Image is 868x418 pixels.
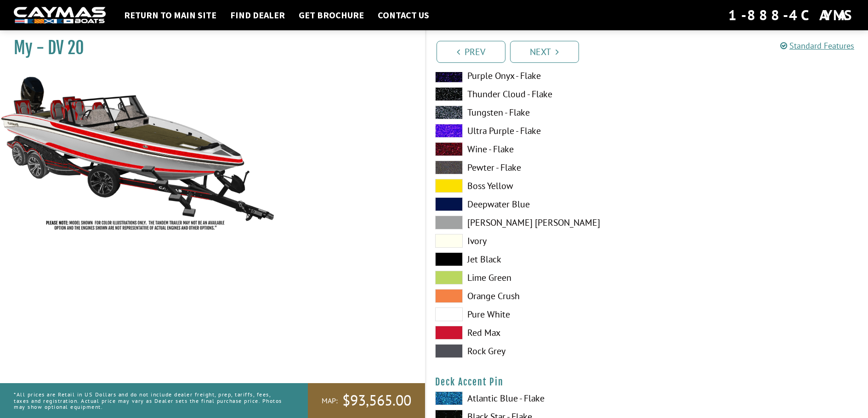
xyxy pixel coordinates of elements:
label: Rock Grey [435,344,638,358]
label: Boss Yellow [435,179,638,193]
a: Contact Us [373,9,434,21]
a: Standard Features [780,40,854,51]
a: MAP:$93,565.00 [308,383,425,418]
label: Thunder Cloud - Flake [435,87,638,101]
label: Pure White [435,307,638,321]
span: MAP: [322,396,338,406]
a: Prev [437,41,505,63]
div: 1-888-4CAYMAS [728,5,854,25]
img: white-logo-c9c8dbefe5ff5ceceb0f0178aa75bf4bb51f6bca0971e226c86eb53dfe498488.png [14,7,106,24]
label: Ultra Purple - Flake [435,124,638,138]
label: [PERSON_NAME] [PERSON_NAME] [435,216,638,229]
label: Lime Green [435,271,638,284]
label: Tungsten - Flake [435,106,638,119]
span: $93,565.00 [342,391,411,410]
label: Jet Black [435,252,638,266]
label: Deepwater Blue [435,197,638,211]
a: Find Dealer [226,9,289,21]
h1: My - DV 20 [14,38,402,58]
a: Return to main site [119,9,221,21]
label: Purple Onyx - Flake [435,69,638,83]
label: Wine - Flake [435,142,638,156]
p: *All prices are Retail in US Dollars and do not include dealer freight, prep, tariffs, fees, taxe... [14,387,287,414]
label: Orange Crush [435,289,638,303]
label: Pewter - Flake [435,161,638,174]
a: Next [510,41,579,63]
label: Red Max [435,326,638,340]
label: Ivory [435,234,638,248]
a: Get Brochure [294,9,369,21]
h4: Deck Accent Pin [435,376,859,388]
label: Atlantic Blue - Flake [435,391,638,405]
